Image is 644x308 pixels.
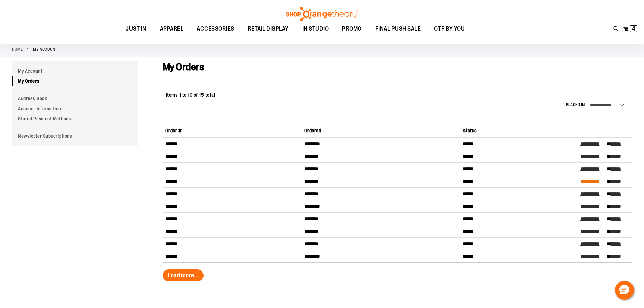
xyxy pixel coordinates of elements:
[375,21,421,37] span: FINAL PUSH SALE
[295,21,336,37] a: IN STUDIO
[368,21,428,37] a: FINAL PUSH SALE
[248,21,289,37] span: RETAIL DISPLAY
[241,21,295,37] a: RETAIL DISPLAY
[632,25,635,32] span: 4
[302,124,460,137] th: Ordered
[163,61,204,73] span: My Orders
[427,21,472,37] a: OTF BY YOU
[163,124,302,137] th: Order #
[163,269,204,281] button: Load more...
[12,114,138,124] a: Stored Payment Methods
[566,102,585,108] label: Placed in
[285,7,359,21] img: Shop Orangetheory
[434,21,465,37] span: OTF BY YOU
[153,21,190,37] a: APPAREL
[12,93,138,103] a: Address Book
[302,21,329,37] span: IN STUDIO
[615,281,634,300] button: Hello, have a question? Let’s chat.
[160,21,184,37] span: APPAREL
[119,21,153,37] a: JUST IN
[168,272,198,279] span: Load more...
[12,46,23,52] a: Home
[460,124,578,137] th: Status
[335,21,368,37] a: PROMO
[12,103,138,114] a: Account Information
[12,131,138,141] a: Newsletter Subscriptions
[197,21,234,37] span: ACCESSORIES
[33,46,57,52] strong: My Account
[342,21,362,37] span: PROMO
[12,76,138,86] a: My Orders
[190,21,241,37] a: ACCESSORIES
[12,66,138,76] a: My Account
[126,21,146,37] span: JUST IN
[166,92,215,98] span: Items 1 to 10 of 15 total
